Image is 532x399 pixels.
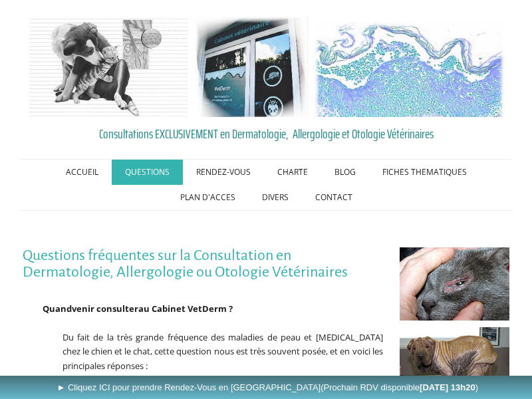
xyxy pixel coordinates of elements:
span: ► Cliquez ICI pour prendre Rendez-Vous en [GEOGRAPHIC_DATA] [57,382,478,392]
span: venir consulter [72,303,138,315]
h1: Questions fréquentes sur la Consultation en Dermatologie, Allergologie ou Otologie Vétérinaires [23,247,383,281]
a: CHARTE [264,160,321,185]
span: au Cabin [138,303,176,315]
span: et VetDerm ? [176,303,233,315]
b: [DATE] 13h20 [420,382,475,392]
a: FICHES THEMATIQUES [369,160,480,185]
span: Du fait de la très grande fréquence des maladies de peau et [MEDICAL_DATA] chez le chien et le ch... [63,331,383,372]
a: PLAN D'ACCES [167,185,249,210]
a: BLOG [321,160,369,185]
a: Consultations EXCLUSIVEMENT en Dermatologie, Allergologie et Otologie Vétérinaires [23,124,510,144]
span: and [55,303,72,315]
span: Qu [43,303,55,315]
a: RENDEZ-VOUS [183,160,264,185]
a: DIVERS [249,185,302,210]
span: (Prochain RDV disponible ) [321,382,478,392]
a: CONTACT [302,185,366,210]
a: ACCUEIL [53,160,112,185]
a: QUESTIONS [112,160,183,185]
